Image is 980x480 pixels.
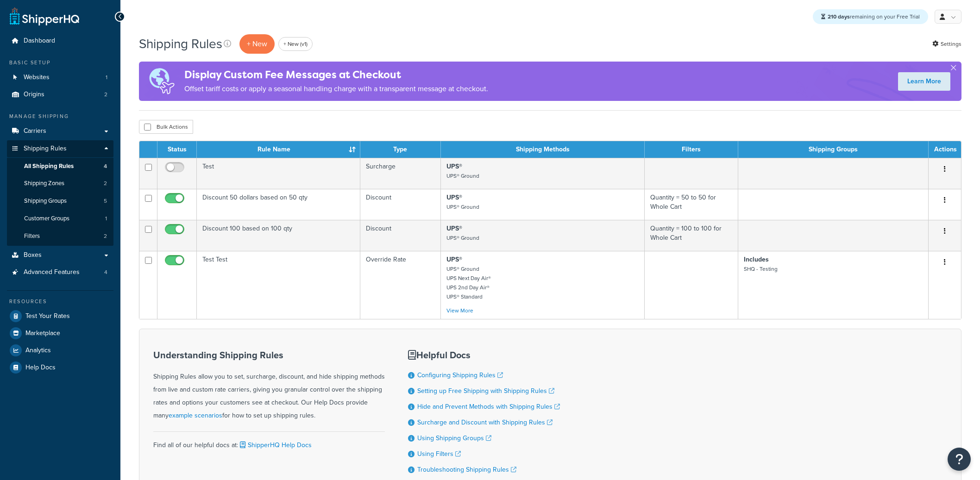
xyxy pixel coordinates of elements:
[24,232,40,240] span: Filters
[7,69,113,86] li: Websites
[153,350,385,422] div: Shipping Rules allow you to set, surcharge, discount, and hide shipping methods from live and cus...
[7,193,113,210] li: Shipping Groups
[441,141,645,158] th: Shipping Methods
[139,62,184,101] img: duties-banner-06bc72dcb5fe05cb3f9472aba00be2ae8eb53ab6f0d8bb03d382ba314ac3c341.png
[7,308,113,324] a: Test Your Rates
[360,189,441,220] td: Discount
[24,197,67,205] span: Shipping Groups
[932,37,961,50] a: Settings
[417,449,461,459] a: Using Filters
[104,232,107,240] span: 2
[7,158,113,175] a: All Shipping Rules 4
[24,37,55,45] span: Dashboard
[828,12,850,21] strong: 210 days
[24,268,80,276] span: Advanced Features
[24,74,50,81] span: Websites
[7,342,113,359] a: Analytics
[417,465,516,474] a: Troubleshooting Shipping Rules
[197,141,360,158] th: Rule Name : activate to sort column ascending
[408,350,560,360] h3: Helpful Docs
[446,255,462,264] strong: UPS®
[446,203,479,211] small: UPS® Ground
[417,418,553,427] a: Surcharge and Discount with Shipping Rules
[238,440,312,450] a: ShipperHQ Help Docs
[7,175,113,192] li: Shipping Zones
[7,298,113,305] div: Resources
[24,91,44,99] span: Origins
[104,268,107,276] span: 4
[25,364,56,372] span: Help Docs
[7,175,113,192] a: Shipping Zones 2
[446,306,473,315] a: View More
[7,112,113,120] div: Manage Shipping
[24,162,74,170] span: All Shipping Rules
[417,402,560,411] a: Hide and Prevent Methods with Shipping Rules
[25,347,51,355] span: Analytics
[197,158,360,189] td: Test
[7,228,113,245] li: Filters
[10,7,79,25] a: ShipperHQ Home
[417,370,503,380] a: Configuring Shipping Rules
[744,265,778,273] small: SHQ - Testing
[139,120,193,134] button: Bulk Actions
[645,189,738,220] td: Quantity = 50 to 50 for Whole Cart
[417,433,491,443] a: Using Shipping Groups
[7,59,113,67] div: Basic Setup
[7,210,113,227] a: Customer Groups 1
[7,32,113,50] li: Dashboard
[929,141,961,158] th: Actions
[104,197,107,205] span: 5
[106,74,107,81] span: 1
[7,247,113,264] a: Boxes
[24,127,46,135] span: Carriers
[813,9,928,24] div: remaining on your Free Trial
[7,264,113,281] li: Advanced Features
[7,228,113,245] a: Filters 2
[446,193,462,202] strong: UPS®
[239,34,275,53] p: + New
[360,220,441,251] td: Discount
[645,141,738,158] th: Filters
[7,325,113,342] a: Marketplace
[948,448,971,471] button: Open Resource Center
[197,251,360,319] td: Test Test
[446,224,462,233] strong: UPS®
[738,141,929,158] th: Shipping Groups
[7,123,113,140] a: Carriers
[446,162,462,171] strong: UPS®
[24,215,69,223] span: Customer Groups
[184,67,488,82] h4: Display Custom Fee Messages at Checkout
[197,189,360,220] td: Discount 50 dollars based on 50 qty
[446,172,479,180] small: UPS® Ground
[184,82,488,95] p: Offset tariff costs or apply a seasonal handling charge with a transparent message at checkout.
[7,140,113,157] a: Shipping Rules
[645,220,738,251] td: Quantity = 100 to 100 for Whole Cart
[7,140,113,246] li: Shipping Rules
[360,251,441,319] td: Override Rate
[7,210,113,227] li: Customer Groups
[197,220,360,251] td: Discount 100 based on 100 qty
[25,312,70,320] span: Test Your Rates
[24,180,64,187] span: Shipping Zones
[24,145,67,153] span: Shipping Rules
[278,37,313,51] a: + New (v1)
[7,69,113,86] a: Websites 1
[898,72,950,91] a: Learn More
[417,386,554,396] a: Setting up Free Shipping with Shipping Rules
[157,141,197,158] th: Status
[24,251,42,259] span: Boxes
[7,193,113,210] a: Shipping Groups 5
[360,158,441,189] td: Surcharge
[7,264,113,281] a: Advanced Features 4
[153,350,385,360] h3: Understanding Shipping Rules
[7,359,113,376] a: Help Docs
[7,86,113,103] a: Origins 2
[744,255,769,264] strong: Includes
[7,86,113,103] li: Origins
[25,330,60,337] span: Marketplace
